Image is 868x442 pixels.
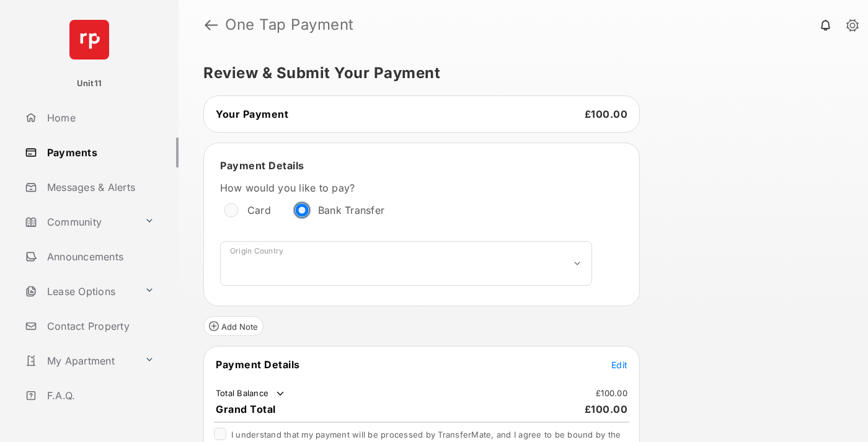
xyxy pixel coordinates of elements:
h5: Review & Submit Your Payment [203,66,833,81]
button: Add Note [203,316,263,336]
a: Contact Property [20,311,179,341]
a: F.A.Q. [20,381,179,410]
span: Grand Total [216,403,276,415]
a: Lease Options [20,276,139,306]
span: Edit [611,360,627,370]
label: Bank Transfer [318,204,384,216]
img: svg+xml;base64,PHN2ZyB4bWxucz0iaHR0cDovL3d3dy53My5vcmcvMjAwMC9zdmciIHdpZHRoPSI2NCIgaGVpZ2h0PSI2NC... [69,20,109,60]
span: Your Payment [216,108,288,120]
a: Home [20,103,179,133]
a: Messages & Alerts [20,172,179,202]
a: Community [20,207,139,237]
a: My Apartment [20,346,139,376]
span: £100.00 [585,403,628,415]
p: Unit11 [77,77,102,90]
label: How would you like to pay? [220,182,592,194]
button: Edit [611,358,627,371]
span: Payment Details [220,159,304,172]
span: Payment Details [216,358,300,371]
label: Card [247,204,271,216]
span: £100.00 [585,108,628,120]
a: Payments [20,138,179,167]
a: Announcements [20,242,179,272]
td: £100.00 [595,387,628,399]
td: Total Balance [215,387,286,400]
strong: One Tap Payment [225,17,354,32]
